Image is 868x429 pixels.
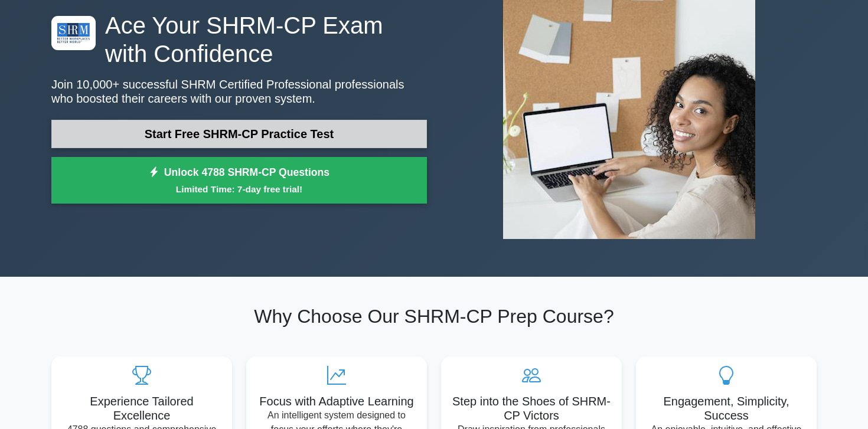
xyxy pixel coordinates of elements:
[51,157,427,204] a: Unlock 4788 SHRM-CP QuestionsLimited Time: 7-day free trial!
[256,394,417,408] h5: Focus with Adaptive Learning
[51,305,817,328] h2: Why Choose Our SHRM-CP Prep Course?
[51,120,427,148] a: Start Free SHRM-CP Practice Test
[51,77,427,106] p: Join 10,000+ successful SHRM Certified Professional professionals who boosted their careers with ...
[51,11,427,68] h1: Ace Your SHRM-CP Exam with Confidence
[645,394,807,423] h5: Engagement, Simplicity, Success
[61,394,223,423] h5: Experience Tailored Excellence
[451,394,612,423] h5: Step into the Shoes of SHRM-CP Victors
[66,182,412,196] small: Limited Time: 7-day free trial!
